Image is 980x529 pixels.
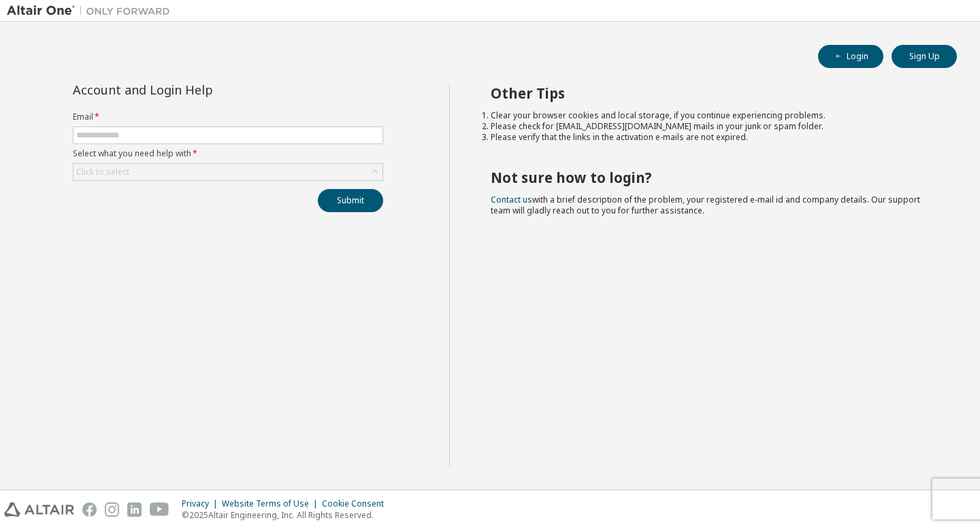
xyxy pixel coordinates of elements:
[491,194,532,205] a: Contact us
[105,502,119,517] img: instagram.svg
[127,502,142,517] img: linkedin.svg
[322,498,392,509] div: Cookie Consent
[222,498,322,509] div: Website Terms of Use
[491,110,933,121] li: Clear your browser cookies and local storage, if you continue experiencing problems.
[7,4,177,18] img: Altair One
[73,112,383,122] label: Email
[491,194,920,216] span: with a brief description of the problem, your registered e-mail id and company details. Our suppo...
[892,45,957,68] button: Sign Up
[491,121,933,132] li: Please check for [EMAIL_ADDRESS][DOMAIN_NAME] mails in your junk or spam folder.
[491,132,933,143] li: Please verify that the links in the activation e-mails are not expired.
[182,509,392,521] p: © 2025 Altair Engineering, Inc. All Rights Reserved.
[491,84,933,102] h2: Other Tips
[150,502,169,517] img: youtube.svg
[82,502,97,517] img: facebook.svg
[818,45,883,68] button: Login
[4,502,74,517] img: altair_logo.svg
[491,169,933,186] h2: Not sure how to login?
[182,498,222,509] div: Privacy
[73,164,382,180] div: Click to select
[76,167,129,177] div: Click to select
[73,84,321,95] div: Account and Login Help
[73,148,383,159] label: Select what you need help with
[318,189,383,212] button: Submit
